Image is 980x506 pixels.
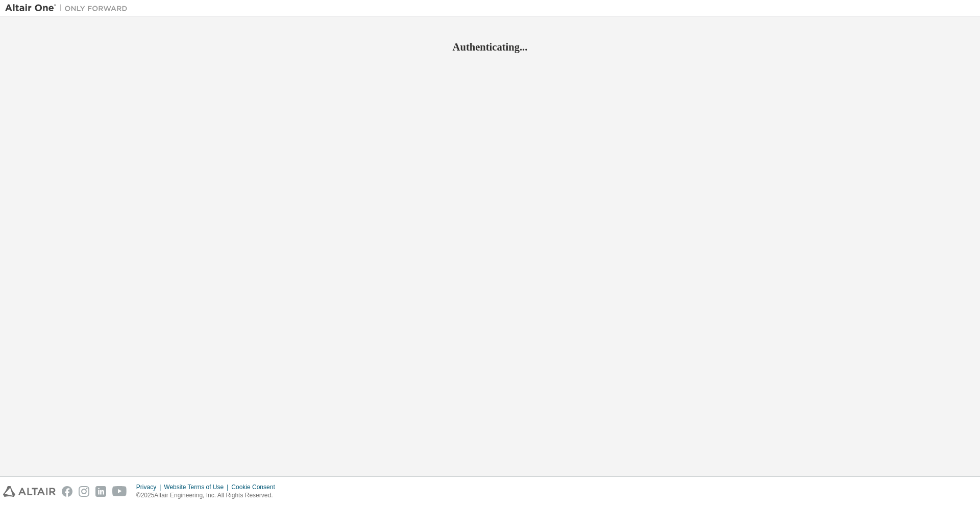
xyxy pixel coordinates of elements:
img: altair_logo.svg [3,486,56,497]
img: linkedin.svg [95,486,106,497]
img: youtube.svg [112,486,127,497]
div: Cookie Consent [231,483,281,491]
img: Altair One [5,3,133,13]
img: instagram.svg [79,486,89,497]
div: Privacy [136,483,164,491]
div: Website Terms of Use [164,483,231,491]
img: facebook.svg [62,486,72,497]
p: © 2025 Altair Engineering, Inc. All Rights Reserved. [136,491,281,500]
h2: Authenticating... [5,40,975,54]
